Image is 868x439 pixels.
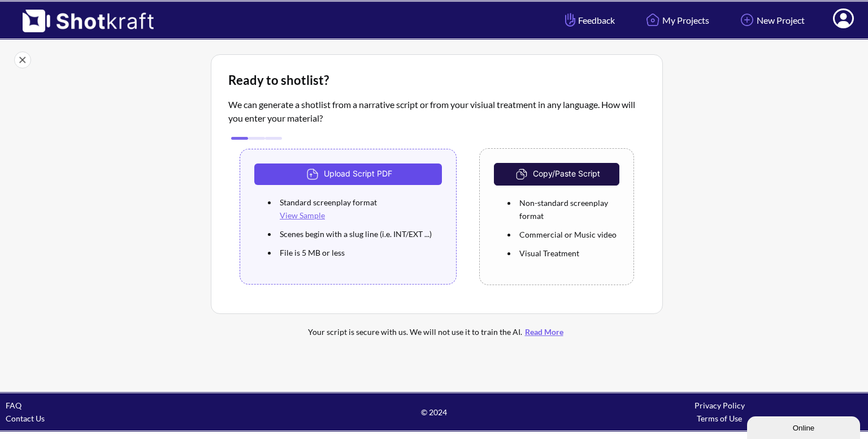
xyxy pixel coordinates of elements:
[228,72,645,89] div: Ready to shotlist?
[517,193,619,225] li: Non-standard screenplay format
[494,163,619,186] button: Copy/Paste Script
[6,414,45,423] a: Contact Us
[6,401,21,410] a: FAQ
[562,10,578,29] img: Hand Icon
[517,244,619,262] li: Visual Treatment
[577,399,862,412] div: Privacy Policy
[291,406,576,419] span: © 2024
[277,225,442,243] li: Scenes begin with a slug line (i.e. INT/EXT ...)
[522,327,566,337] a: Read More
[277,193,442,225] li: Standard screenplay format
[577,412,862,425] div: Terms of Use
[517,225,619,244] li: Commercial or Music video
[256,325,618,338] div: Your script is secure with us. We will not use it to train the AI.
[14,51,31,68] img: Close Icon
[643,10,662,29] img: Home Icon
[280,210,325,220] a: View Sample
[228,98,645,125] p: We can generate a shotlist from a narrative script or from your visiual treatment in any language...
[513,166,533,183] img: CopyAndPaste Icon
[304,166,324,183] img: Upload Icon
[277,243,442,262] li: File is 5 MB or less
[729,5,813,35] a: New Project
[737,10,757,29] img: Add Icon
[747,414,862,439] iframe: chat widget
[562,14,615,27] span: Feedback
[254,163,442,185] button: Upload Script PDF
[635,5,718,35] a: My Projects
